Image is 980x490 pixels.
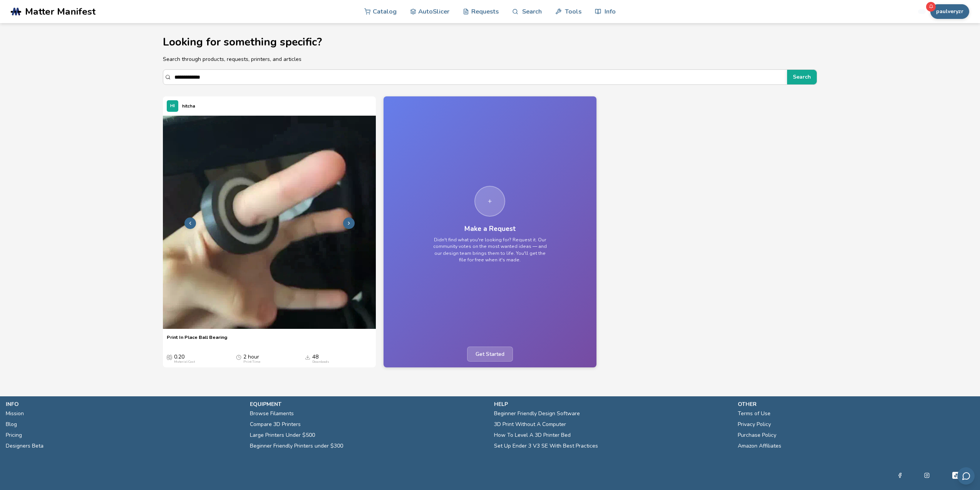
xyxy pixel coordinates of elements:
[174,70,783,84] input: Search
[250,430,315,441] a: Large Printers Under $500
[738,408,771,419] a: Terms of Use
[6,419,17,430] a: Blog
[494,408,580,419] a: Beginner Friendly Design Software
[163,36,817,48] h1: Looking for something specific?
[432,237,548,263] p: Didn't find what you're looking for? Request it. Our community votes on the most wanted ideas — a...
[250,441,343,451] a: Beginner Friendly Printers under $300
[243,360,260,364] div: Print Time
[6,400,242,408] p: info
[957,467,975,485] button: Send feedback via email
[250,419,301,430] a: Compare 3D Printers
[312,354,329,364] div: 48
[494,419,566,430] a: 3D Print Without A Computer
[951,471,960,480] a: Tiktok
[167,354,172,360] span: Average Cost
[174,354,195,364] div: 0.20
[897,471,903,480] a: Facebook
[305,354,310,360] span: Downloads
[738,419,771,430] a: Privacy Policy
[236,354,241,360] span: Average Print Time
[924,471,930,480] a: Instagram
[494,430,571,441] a: How To Level A 3D Printer Bed
[250,400,486,408] p: equipment
[174,360,195,364] div: Material Cost
[464,225,516,233] h3: Make a Request
[930,4,969,19] button: paulveryzr
[312,360,329,364] div: Downloads
[467,347,513,362] span: Get Started
[163,55,817,63] p: Search through products, requests, printers, and articles
[6,430,22,441] a: Pricing
[6,441,44,451] a: Designers Beta
[494,441,598,451] a: Set Up Ender 3 V3 SE With Best Practices
[384,96,596,367] a: Make a RequestDidn't find what you're looking for? Request it. Our community votes on the most wa...
[738,400,974,408] p: other
[170,104,175,109] span: HI
[25,6,95,17] span: Matter Manifest
[738,430,776,441] a: Purchase Policy
[738,441,781,451] a: Amazon Affiliates
[494,400,730,408] p: help
[182,102,195,110] p: hitcha
[6,408,24,419] a: Mission
[243,354,260,364] div: 2 hour
[787,70,817,84] button: Search
[167,334,227,346] a: Print In Place Ball Bearing
[250,408,294,419] a: Browse Filaments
